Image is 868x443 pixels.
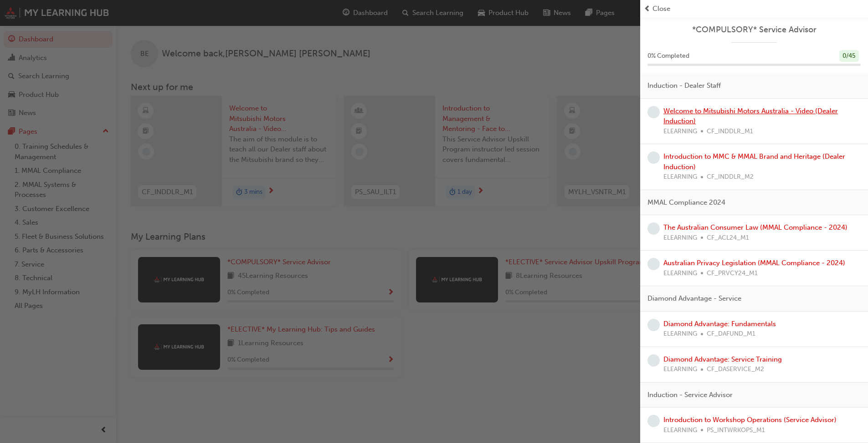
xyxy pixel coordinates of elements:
[663,425,697,436] span: ELEARNING
[707,172,754,182] span: CF_INDDLR_M2
[647,25,861,35] a: *COMPULSORY* Service Advisor
[663,329,697,339] span: ELEARNING
[663,152,845,171] a: Introduction to MMC & MMAL Brand and Heritage (Dealer Induction)
[663,416,837,424] a: Introduction to Workshop Operations (Service Advisor)
[707,126,753,137] span: CF_INDDLR_M1
[647,106,660,118] span: learningRecordVerb_NONE-icon
[647,197,725,208] span: MMAL Compliance 2024
[707,329,755,339] span: CF_DAFUND_M1
[707,425,765,436] span: PS_INTWRKOPS_M1
[707,364,764,375] span: CF_DASERVICE_M2
[647,222,660,235] span: learningRecordVerb_NONE-icon
[663,223,847,232] a: The Australian Consumer Law (MMAL Compliance - 2024)
[663,233,697,243] span: ELEARNING
[647,258,660,270] span: learningRecordVerb_NONE-icon
[663,259,845,267] a: Australian Privacy Legislation (MMAL Compliance - 2024)
[663,364,697,375] span: ELEARNING
[647,354,660,367] span: learningRecordVerb_NONE-icon
[663,107,838,126] a: Welcome to Mitsubishi Motors Australia - Video (Dealer Induction)
[652,4,670,14] span: Close
[647,81,721,91] span: Induction - Dealer Staff
[647,319,660,331] span: learningRecordVerb_NONE-icon
[663,320,776,328] a: Diamond Advantage: Fundamentals
[839,50,859,62] div: 0 / 45
[644,4,651,14] span: prev-icon
[647,390,733,400] span: Induction - Service Advisor
[644,4,864,14] button: prev-iconClose
[707,233,749,243] span: CF_ACL24_M1
[663,126,697,137] span: ELEARNING
[663,355,782,363] a: Diamond Advantage: Service Training
[663,172,697,182] span: ELEARNING
[647,293,741,304] span: Diamond Advantage - Service
[663,268,697,279] span: ELEARNING
[707,268,758,279] span: CF_PRVCY24_M1
[647,151,660,164] span: learningRecordVerb_NONE-icon
[647,51,689,61] span: 0 % Completed
[647,415,660,427] span: learningRecordVerb_NONE-icon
